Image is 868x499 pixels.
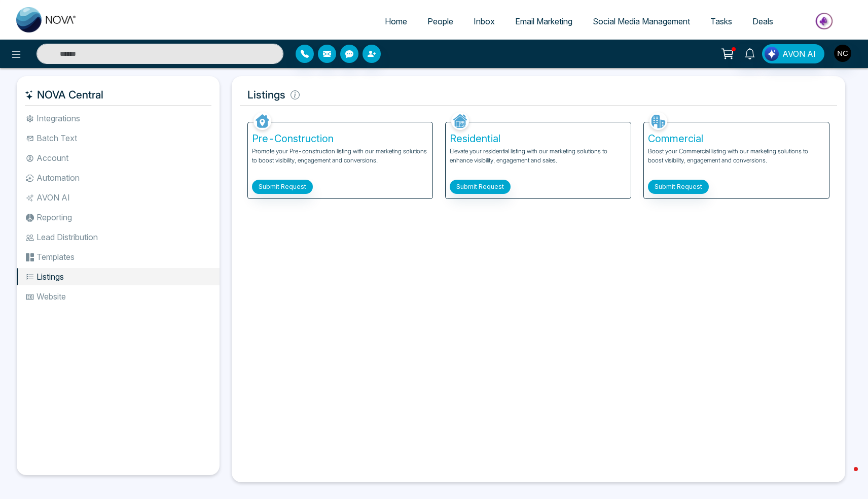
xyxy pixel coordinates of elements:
[788,10,862,32] img: Market-place.gif
[450,132,627,145] h5: Residential
[427,16,453,26] span: People
[240,84,838,106] h5: Listings
[474,16,495,26] span: Inbox
[782,48,816,60] span: AVON AI
[834,464,858,489] iframe: Intercom live chat
[252,147,429,175] p: Promote your Pre-construction listing with our marketing solutions to boost visibility, engagemen...
[451,112,469,130] img: Residential
[648,180,709,194] button: Submit Request
[17,189,220,206] li: AVON AI
[17,110,220,127] li: Integrations
[710,16,732,26] span: Tasks
[450,147,627,175] p: Elevate your residential listing with our marketing solutions to enhance visibility, engagement a...
[252,180,313,194] button: Submit Request
[17,129,220,147] li: Batch Text
[17,248,220,265] li: Templates
[385,16,407,26] span: Home
[463,12,505,31] a: Inbox
[834,45,851,62] img: User Avatar
[742,12,783,31] a: Deals
[252,132,429,145] h5: Pre-Construction
[505,12,583,31] a: Email Marketing
[25,84,211,106] h5: NOVA Central
[752,16,773,26] span: Deals
[593,16,690,26] span: Social Media Management
[450,180,511,194] button: Submit Request
[762,44,824,63] button: AVON AI
[375,12,417,31] a: Home
[17,169,220,186] li: Automation
[17,149,220,167] li: Account
[17,268,220,285] li: Listings
[254,112,271,130] img: Pre-Construction
[515,16,572,26] span: Email Marketing
[649,112,667,130] img: Commercial
[16,7,77,32] img: Nova CRM Logo
[17,209,220,226] li: Reporting
[648,132,825,145] h5: Commercial
[417,12,463,31] a: People
[700,12,742,31] a: Tasks
[648,147,825,175] p: Boost your Commercial listing with our marketing solutions to boost visibility, engagement and co...
[17,288,220,305] li: Website
[583,12,700,31] a: Social Media Management
[765,47,779,61] img: Lead Flow
[17,228,220,246] li: Lead Distribution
